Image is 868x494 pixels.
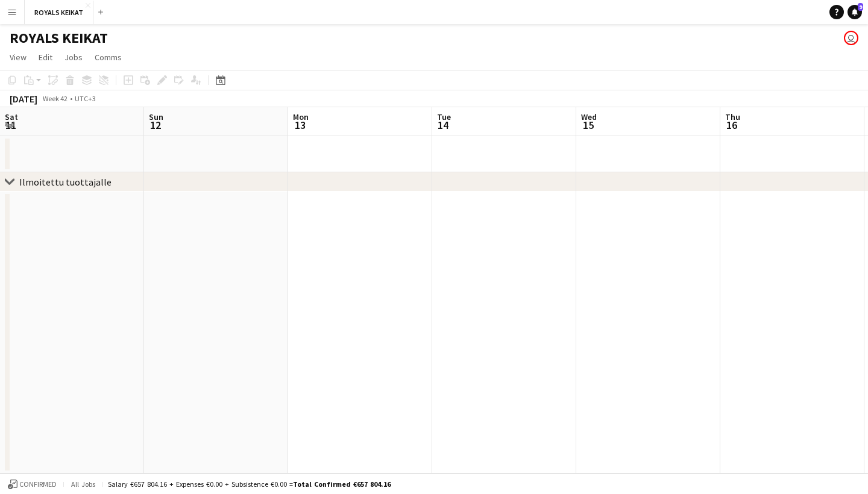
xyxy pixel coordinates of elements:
[108,480,391,489] div: Salary €657 804.16 + Expenses €0.00 + Subsistence €0.00 =
[10,29,108,47] h1: ROYALS KEIKAT
[435,118,451,132] span: 14
[69,480,98,489] span: All jobs
[3,118,18,132] span: 11
[844,31,858,45] app-user-avatar: Johanna Hytönen
[75,94,96,103] div: UTC+3
[10,52,27,63] span: View
[291,118,309,132] span: 13
[34,49,57,65] a: Edit
[10,93,37,105] div: [DATE]
[293,111,309,122] span: Mon
[60,49,87,65] a: Jobs
[6,478,58,491] button: Confirmed
[5,111,18,122] span: Sat
[858,3,863,11] span: 9
[90,49,127,65] a: Comms
[437,111,451,122] span: Tue
[725,111,740,122] span: Thu
[579,118,597,132] span: 15
[723,118,740,132] span: 16
[95,52,122,63] span: Comms
[848,5,862,19] a: 9
[19,176,112,188] div: Ilmoitettu tuottajalle
[39,52,52,63] span: Edit
[25,1,93,24] button: ROYALS KEIKAT
[147,118,163,132] span: 12
[19,480,57,489] span: Confirmed
[64,52,83,63] span: Jobs
[40,94,70,103] span: Week 42
[149,111,163,122] span: Sun
[293,480,391,489] span: Total Confirmed €657 804.16
[581,111,597,122] span: Wed
[5,49,31,65] a: View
